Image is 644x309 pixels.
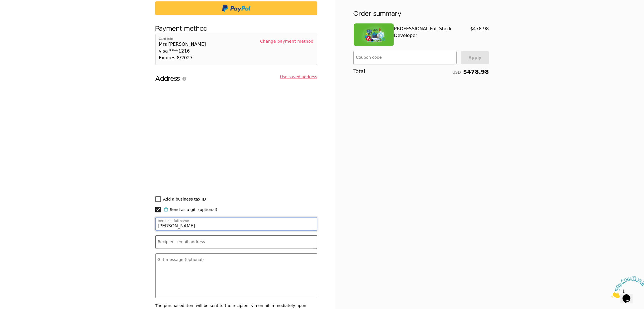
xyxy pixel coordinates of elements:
h4: Payment method [155,24,208,34]
h4: Address [155,74,186,84]
iframe: chat widget [609,274,644,301]
div: Card info [159,37,256,41]
div: Mrs [PERSON_NAME] [159,41,206,48]
label: Send as a gift (optional) [155,207,317,213]
img: Paypal Logo [222,1,250,15]
div: $478.98 [466,23,489,46]
h4: Order summary [353,9,402,19]
input: Coupon code [356,53,453,64]
img: Chat attention grabber [2,2,37,25]
span: 1 [2,2,5,7]
input: Recipient full name [158,219,314,230]
div: Total [353,69,453,75]
div: Expires 8/2027 [159,55,193,61]
button: Change payment method [260,37,313,44]
label: Add a business tax ID [155,196,317,202]
input: Recipient email address [158,237,314,249]
img: Gift Icon [163,207,169,212]
button: Use saved address [280,74,317,80]
img: Product Logo [354,23,394,46]
span: USD [452,70,461,75]
button: Pay with PayPal [155,1,317,15]
div: PROFESSIONAL Full Stack Developer [394,25,466,39]
textarea: Gift message (optional) [155,253,317,299]
div: $478.98 [452,69,489,75]
iframe: Secure address input frame [154,87,318,191]
svg: Your address is used to calculate tax based on where you live and ensure compliance with applicab... [182,77,186,81]
div: Your address is used to calculate tax based on where you live and ensure compliance with applicab... [180,77,186,81]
